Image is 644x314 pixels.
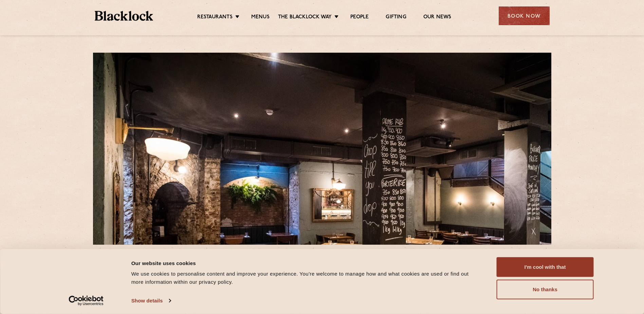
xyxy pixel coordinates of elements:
[131,296,171,306] a: Show details
[386,14,406,21] a: Gifting
[251,14,270,21] a: Menus
[350,14,369,21] a: People
[278,14,332,21] a: The Blacklock Way
[497,280,594,299] button: No thanks
[95,11,153,21] img: BL_Textured_Logo-footer-cropped.svg
[56,296,116,306] a: Usercentrics Cookiebot - opens in a new window
[423,14,452,21] a: Our News
[131,259,481,267] div: Our website uses cookies
[499,6,550,25] div: Book Now
[497,257,594,277] button: I'm cool with that
[197,14,233,21] a: Restaurants
[131,270,481,286] div: We use cookies to personalise content and improve your experience. You're welcome to manage how a...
